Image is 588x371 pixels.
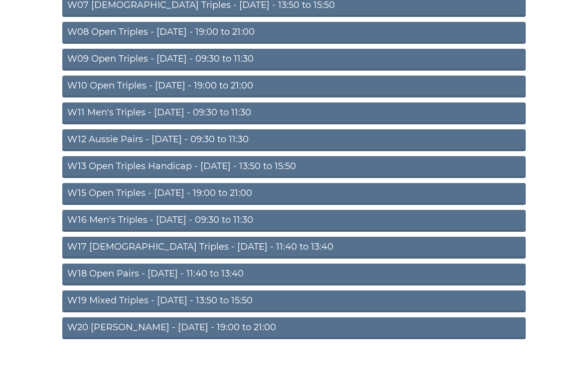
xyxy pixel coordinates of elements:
a: W08 Open Triples - [DATE] - 19:00 to 21:00 [62,22,526,44]
a: W19 Mixed Triples - [DATE] - 13:50 to 15:50 [62,290,526,312]
a: W11 Men's Triples - [DATE] - 09:30 to 11:30 [62,102,526,124]
a: W13 Open Triples Handicap - [DATE] - 13:50 to 15:50 [62,156,526,178]
a: W10 Open Triples - [DATE] - 19:00 to 21:00 [62,76,526,97]
a: W16 Men's Triples - [DATE] - 09:30 to 11:30 [62,210,526,232]
a: W20 [PERSON_NAME] - [DATE] - 19:00 to 21:00 [62,317,526,339]
a: W18 Open Pairs - [DATE] - 11:40 to 13:40 [62,264,526,285]
a: W12 Aussie Pairs - [DATE] - 09:30 to 11:30 [62,129,526,151]
a: W15 Open Triples - [DATE] - 19:00 to 21:00 [62,183,526,205]
a: W17 [DEMOGRAPHIC_DATA] Triples - [DATE] - 11:40 to 13:40 [62,237,526,259]
a: W09 Open Triples - [DATE] - 09:30 to 11:30 [62,49,526,71]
